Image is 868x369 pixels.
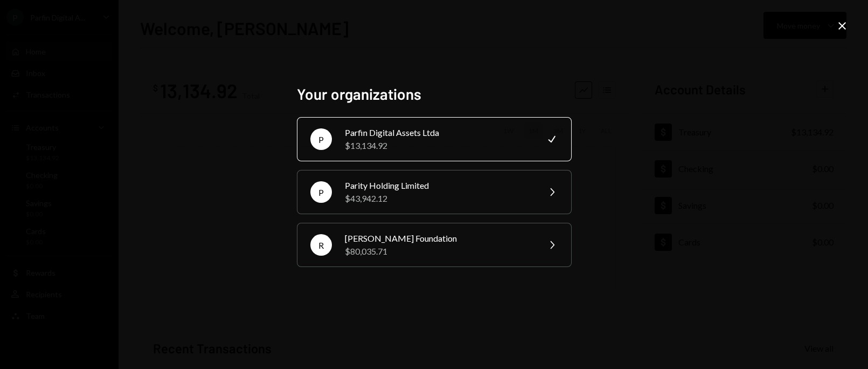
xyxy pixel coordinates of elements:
[345,139,532,152] div: $13,134.92
[310,181,332,203] div: P
[345,192,532,205] div: $43,942.12
[345,245,532,258] div: $80,035.71
[345,126,532,139] div: Parfin Digital Assets Ltda
[310,128,332,150] div: P
[345,232,532,245] div: [PERSON_NAME] Foundation
[297,117,572,161] button: PParfin Digital Assets Ltda$13,134.92
[345,179,532,192] div: Parity Holding Limited
[297,170,572,214] button: PParity Holding Limited$43,942.12
[310,234,332,256] div: R
[297,223,572,267] button: R[PERSON_NAME] Foundation$80,035.71
[297,84,572,105] h2: Your organizations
